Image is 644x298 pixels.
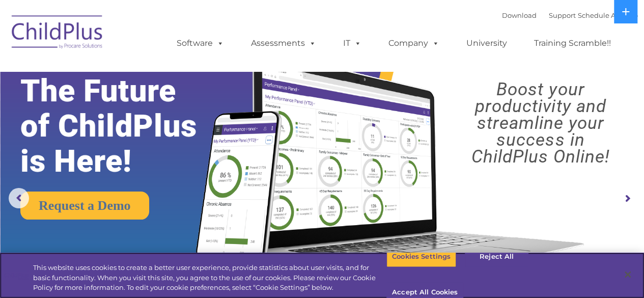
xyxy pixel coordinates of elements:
[33,263,386,293] div: This website uses cookies to create a better user experience, provide statistics about user visit...
[386,246,456,267] button: Cookies Settings
[465,246,528,267] button: Reject All
[7,8,108,59] img: ChildPlus by Procare Solutions
[166,33,234,53] a: Software
[142,109,185,117] span: Phone number
[333,33,372,53] a: IT
[617,263,639,286] button: Close
[524,33,621,53] a: Training Scramble!!
[445,81,636,165] rs-layer: Boost your productivity and streamline your success in ChildPlus Online!
[378,33,450,53] a: Company
[20,192,149,220] a: Request a Demo
[241,33,326,53] a: Assessments
[20,73,226,179] rs-layer: The Future of ChildPlus is Here!
[578,11,638,19] a: Schedule A Demo
[142,67,173,75] span: Last name
[456,33,517,53] a: University
[549,11,576,19] a: Support
[502,11,537,19] a: Download
[502,11,638,19] font: |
